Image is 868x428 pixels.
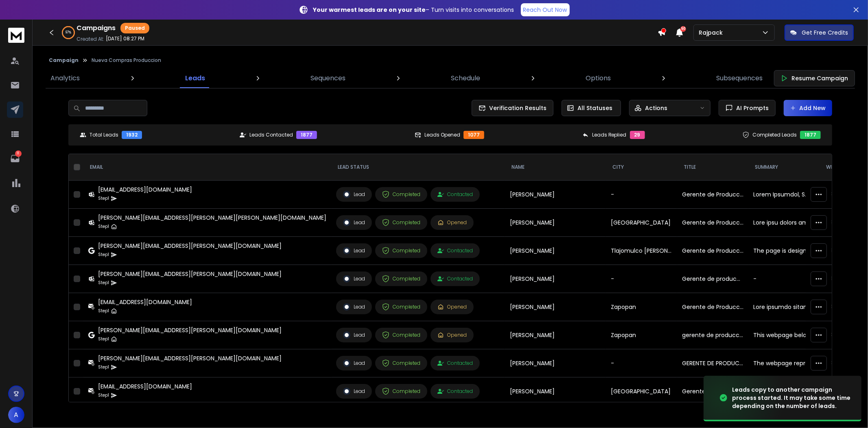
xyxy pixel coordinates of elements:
td: This webpage belongs to Cremería Americana, a company with a rich history spanning over 100 years... [748,321,820,349]
td: The webpage represents VEDILab, a socially responsible company dedicated to animal health. It hig... [748,349,820,377]
a: Subsequences [711,68,767,88]
p: 97 % [66,30,71,35]
p: Rajpack [699,29,726,37]
div: Contacted [437,388,473,395]
div: Lead [343,303,365,311]
div: 29 [630,131,645,139]
p: Schedule [451,73,480,83]
div: 1877 [296,131,317,139]
td: Tlajomulco [PERSON_NAME] [606,237,677,265]
button: Campaign [49,57,79,64]
p: Step 1 [98,251,109,259]
div: [PERSON_NAME][EMAIL_ADDRESS][PERSON_NAME][DOMAIN_NAME] [98,242,282,250]
td: gerente de produccion [677,321,748,349]
div: 1877 [800,131,821,139]
td: Gerente de Produccion [677,237,748,265]
th: LEAD STATUS [331,154,505,181]
div: Opened [437,219,467,226]
td: Gerente de produccion [677,265,748,293]
td: Lorem Ipsumdol, S.A. co A.E. se d Eiusmod temporincididu utlabor etdolor ma 5513 aliquae adm veni... [748,181,820,209]
p: 11 [15,150,22,157]
div: [PERSON_NAME][EMAIL_ADDRESS][PERSON_NAME][DOMAIN_NAME] [98,354,282,362]
a: Sequences [306,68,350,88]
p: All Statuses [577,104,612,112]
button: Resume Campaign [774,70,855,86]
th: EMAIL [83,154,331,181]
p: Step 1 [98,363,109,371]
p: Leads Replied [592,132,627,138]
p: [DATE] 08:27 PM [106,35,144,42]
p: Step 1 [98,307,109,315]
p: Get Free Credits [802,29,848,37]
div: Contacted [437,247,473,254]
td: - [606,181,677,209]
td: Lore ipsumdo sitametcon ADI Elitseddo, e tempori utlaboreetdo ma aliqu enimadmin veni quisn-exerc... [748,293,820,321]
span: Verification Results [486,104,547,112]
div: Completed [382,247,420,254]
td: [PERSON_NAME] [505,293,606,321]
div: Opened [437,332,467,338]
div: [PERSON_NAME][EMAIL_ADDRESS][PERSON_NAME][DOMAIN_NAME] [98,270,282,278]
strong: Your warmest leads are on your site [313,6,426,14]
div: [EMAIL_ADDRESS][DOMAIN_NAME] [98,185,192,194]
td: Lore ipsu dolors am c adipiscingeli seddoei tem incididuntut laboreet dol Magnaaliq, e adminim ve... [748,209,820,237]
div: Contacted [437,191,473,198]
td: Gerente de Produccion [677,209,748,237]
p: Leads Contacted [249,132,293,138]
td: - [748,265,820,293]
td: [GEOGRAPHIC_DATA] [606,209,677,237]
div: Contacted [437,276,473,282]
div: [EMAIL_ADDRESS][DOMAIN_NAME] [98,298,192,306]
td: Gerente de Produccion [677,293,748,321]
button: A [8,407,24,423]
div: Opened [437,304,467,310]
p: Leads Opened [424,132,460,138]
p: Total Leads [90,132,118,138]
div: Completed [382,219,420,226]
div: Completed [382,331,420,339]
p: Options [586,73,611,83]
div: [PERSON_NAME][EMAIL_ADDRESS][PERSON_NAME][DOMAIN_NAME] [98,326,282,334]
span: 50 [680,26,686,32]
div: Paused [120,23,149,33]
td: [PERSON_NAME] [505,209,606,237]
a: Options [581,68,616,88]
div: [EMAIL_ADDRESS][DOMAIN_NAME] [98,382,192,390]
a: Schedule [446,68,485,88]
img: image [704,374,785,422]
p: Analytics [50,73,80,83]
button: AI Prompts [719,100,776,116]
p: Step 1 [98,391,109,399]
td: GERENTE DE PRODUCCION [677,349,748,377]
div: Lead [343,388,365,395]
span: AI Prompts [733,104,769,112]
div: Lead [343,360,365,367]
p: Leads [185,73,205,83]
a: Leads [180,68,210,88]
p: Actions [645,104,667,112]
td: - [606,349,677,377]
th: CITY [606,154,677,181]
p: Nueva Compras Produccion [92,57,161,64]
th: Summary [748,154,820,181]
a: Reach Out Now [521,3,570,16]
div: [PERSON_NAME][EMAIL_ADDRESS][PERSON_NAME][PERSON_NAME][DOMAIN_NAME] [98,214,326,222]
div: 1932 [122,131,142,139]
a: 11 [7,150,23,167]
div: Completed [382,360,420,367]
p: Sequences [310,73,345,83]
button: Add New [784,100,832,116]
p: Reach Out Now [523,6,567,14]
td: [PERSON_NAME] [505,181,606,209]
button: Get Free Credits [785,24,854,41]
p: Step 1 [98,335,109,343]
div: Leads copy to another campaign process started. It may take some time depending on the number of ... [732,386,852,410]
p: Subsequences [716,73,763,83]
td: Zapopan [606,293,677,321]
div: Completed [382,388,420,395]
th: title [677,154,748,181]
p: Step 1 [98,194,109,203]
a: Analytics [46,68,85,88]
